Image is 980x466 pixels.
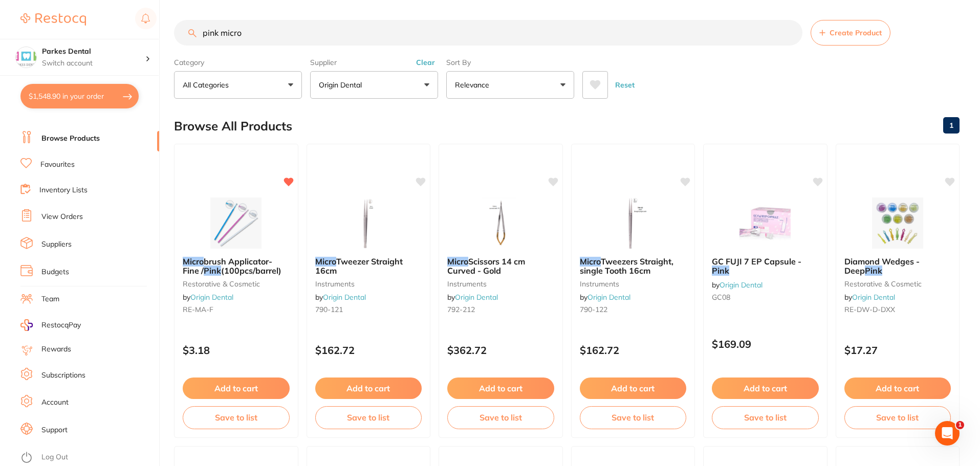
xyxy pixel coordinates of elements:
[580,280,687,288] small: instruments
[844,305,895,314] span: RE-DW-D-DXX
[446,58,574,67] label: Sort By
[315,256,403,276] span: Tweezer Straight 16cm
[41,452,68,462] a: Log Out
[844,256,920,276] span: Diamond Wedges - Deep
[20,8,86,31] a: Restocq Logo
[720,280,763,290] a: Origin Dental
[844,257,951,276] b: Diamond Wedges - Deep Pink
[183,378,290,399] button: Add to cart
[447,406,554,429] button: Save to list
[183,280,290,288] small: restorative & cosmetic
[852,293,895,302] a: Origin Dental
[844,406,951,429] button: Save to list
[580,406,687,429] button: Save to list
[315,256,336,267] em: Micro
[712,265,729,276] em: Pink
[413,58,438,67] button: Clear
[956,421,964,429] span: 1
[42,58,145,69] p: Switch account
[580,257,687,276] b: Micro Tweezers Straight, single Tooth 16cm
[221,265,281,276] span: (100pcs/barrel)
[580,378,687,399] button: Add to cart
[41,370,85,381] a: Subscriptions
[315,344,422,356] p: $162.72
[174,58,302,67] label: Category
[467,197,534,249] img: Micro Scissors 14 cm Curved - Gold
[41,344,71,354] a: Rewards
[310,71,438,99] button: Origin Dental
[41,212,83,222] a: View Orders
[447,257,554,276] b: Micro Scissors 14 cm Curved - Gold
[600,197,666,249] img: Micro Tweezers Straight, single Tooth 16cm
[455,293,498,302] a: Origin Dental
[446,71,574,99] button: Relevance
[712,406,819,429] button: Save to list
[183,256,204,267] em: Micro
[580,256,673,276] span: Tweezers Straight, single Tooth 16cm
[811,20,890,46] button: Create Product
[844,378,951,399] button: Add to cart
[844,280,951,288] small: restorative & cosmetic
[712,257,819,276] b: GC FUJI 7 EP Capsule - Pink
[587,293,630,302] a: Origin Dental
[41,267,69,277] a: Budgets
[580,256,601,267] em: Micro
[204,265,221,276] em: Pink
[183,344,290,356] p: $3.18
[315,293,366,302] span: by
[183,305,213,314] span: RE-MA-F
[174,71,302,99] button: All Categories
[712,338,819,350] p: $169.09
[335,197,402,249] img: Micro Tweezer Straight 16cm
[844,344,951,356] p: $17.27
[447,305,475,314] span: 792-212
[183,257,290,276] b: Microbrush Applicator- Fine / Pink (100pcs/barrel)
[315,280,422,288] small: instruments
[712,280,763,290] span: by
[190,293,233,302] a: Origin Dental
[712,378,819,399] button: Add to cart
[174,119,292,134] h2: Browse All Products
[183,256,272,276] span: brush Applicator- Fine /
[20,450,156,466] button: Log Out
[830,29,882,37] span: Create Product
[712,293,730,302] span: GC08
[41,239,72,250] a: Suppliers
[42,47,145,57] h4: Parkes Dental
[865,265,882,276] em: Pink
[323,293,366,302] a: Origin Dental
[844,293,895,302] span: by
[447,280,554,288] small: instruments
[315,305,343,314] span: 790-121
[580,305,607,314] span: 790-122
[712,256,801,267] span: GC FUJI 7 EP Capsule -
[183,80,233,90] p: All Categories
[447,344,554,356] p: $362.72
[203,197,269,249] img: Microbrush Applicator- Fine / Pink (100pcs/barrel)
[41,134,100,144] a: Browse Products
[315,378,422,399] button: Add to cart
[41,294,59,304] a: Team
[174,20,802,46] input: Search Products
[580,344,687,356] p: $162.72
[41,320,81,330] span: RestocqPay
[315,257,422,276] b: Micro Tweezer Straight 16cm
[41,397,69,408] a: Account
[447,378,554,399] button: Add to cart
[447,256,525,276] span: Scissors 14 cm Curved - Gold
[183,406,290,429] button: Save to list
[315,406,422,429] button: Save to list
[943,115,960,136] a: 1
[20,13,86,26] img: Restocq Logo
[20,319,33,331] img: RestocqPay
[580,293,630,302] span: by
[40,160,75,170] a: Favourites
[20,319,81,331] a: RestocqPay
[612,71,638,99] button: Reset
[20,84,139,108] button: $1,548.90 in your order
[310,58,438,67] label: Supplier
[319,80,366,90] p: Origin Dental
[732,197,798,249] img: GC FUJI 7 EP Capsule - Pink
[41,425,68,435] a: Support
[447,256,468,267] em: Micro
